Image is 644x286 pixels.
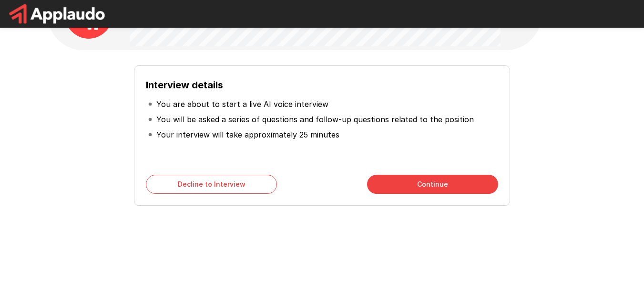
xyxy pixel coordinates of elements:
[146,79,223,91] b: Interview details
[156,129,339,140] p: Your interview will take approximately 25 minutes
[146,175,277,194] button: Decline to Interview
[156,114,474,125] p: You will be asked a series of questions and follow-up questions related to the position
[367,175,498,194] button: Continue
[156,98,328,110] p: You are about to start a live AI voice interview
